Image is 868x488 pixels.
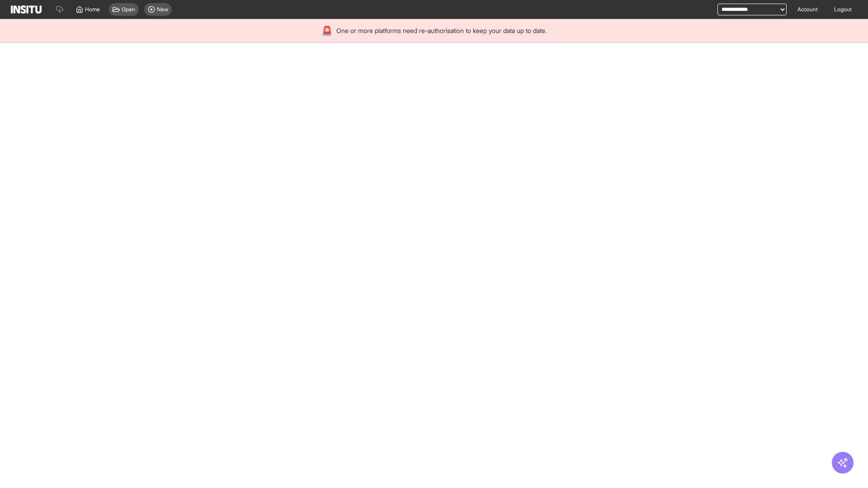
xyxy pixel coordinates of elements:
[336,26,547,35] span: One or more platforms need re-authorisation to keep your data up to date.
[122,6,135,13] span: Open
[321,24,333,37] div: 🚨
[157,6,168,13] span: New
[11,5,42,14] img: Logo
[85,6,100,13] span: Home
